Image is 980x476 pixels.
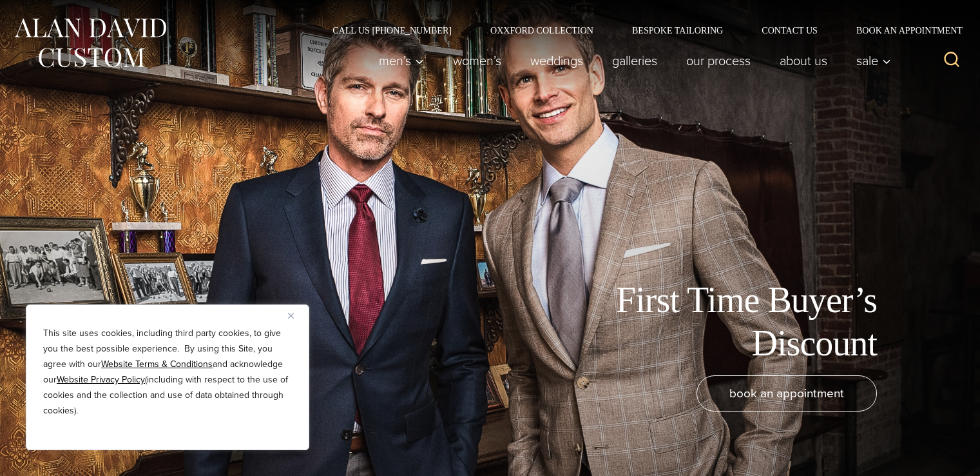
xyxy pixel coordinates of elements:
img: Alan David Custom [13,14,168,72]
button: Close [288,308,303,323]
a: Oxxford Collection [471,26,613,35]
a: Bespoke Tailoring [613,26,742,35]
nav: Secondary Navigation [313,26,967,35]
button: View Search Form [936,45,967,76]
a: book an appointment [697,375,877,412]
span: Men’s [379,54,424,67]
span: book an appointment [729,384,844,402]
a: weddings [516,48,598,74]
a: Call Us [PHONE_NUMBER] [313,26,471,35]
nav: Primary Navigation [365,48,898,74]
span: Sale [856,54,891,67]
h1: First Time Buyer’s Discount [587,279,877,365]
a: Women’s [439,48,516,74]
a: Our Process [672,48,765,74]
a: Website Terms & Conditions [101,357,213,371]
a: Contact Us [742,26,837,35]
a: Galleries [598,48,672,74]
a: About Us [765,48,842,74]
a: Book an Appointment [837,26,967,35]
p: This site uses cookies, including third party cookies, to give you the best possible experience. ... [43,326,292,419]
img: Close [288,313,294,319]
a: Website Privacy Policy [57,373,145,386]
